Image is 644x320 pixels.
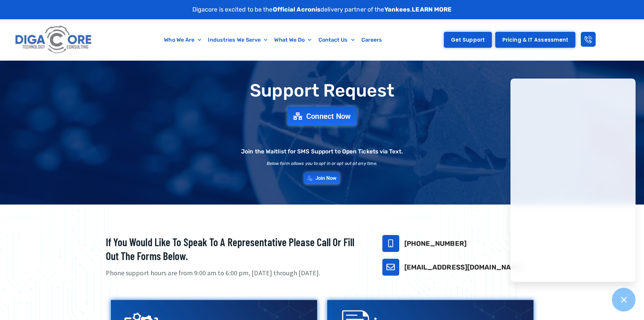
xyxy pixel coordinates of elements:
[13,23,94,57] img: Digacore logo 1
[89,81,555,100] h1: Support Request
[315,176,337,181] span: Join Now
[444,32,492,48] a: Get Support
[304,172,340,184] a: Join Now
[273,6,321,13] strong: Official Acronis
[161,32,205,48] a: Who We Are
[358,32,386,48] a: Careers
[382,235,399,252] a: 732-646-5725
[404,239,467,248] a: [PHONE_NUMBER]
[315,32,358,48] a: Contact Us
[287,106,357,126] a: Connect Now
[192,5,452,14] p: Digacore is excited to be the delivery partner of the .
[106,268,365,278] p: Phone support hours are from 9:00 am to 6:00 pm, [DATE] through [DATE].
[404,263,523,271] a: [EMAIL_ADDRESS][DOMAIN_NAME]
[495,32,575,48] a: Pricing & IT Assessment
[205,32,271,48] a: Industries We Serve
[127,32,420,48] nav: Menu
[306,112,351,120] span: Connect Now
[271,32,315,48] a: What We Do
[241,149,403,154] h2: Join the Waitlist for SMS Support to Open Tickets via Text.
[382,259,399,276] a: support@digacore.com
[510,79,636,282] iframe: Chatgenie Messenger
[451,37,485,42] span: Get Support
[412,6,452,13] a: LEARN MORE
[267,161,378,166] h2: Below form allows you to opt in or opt out at any time.
[106,235,365,263] h2: If you would like to speak to a representative please call or fill out the forms below.
[502,37,568,42] span: Pricing & IT Assessment
[384,6,410,13] strong: Yankees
